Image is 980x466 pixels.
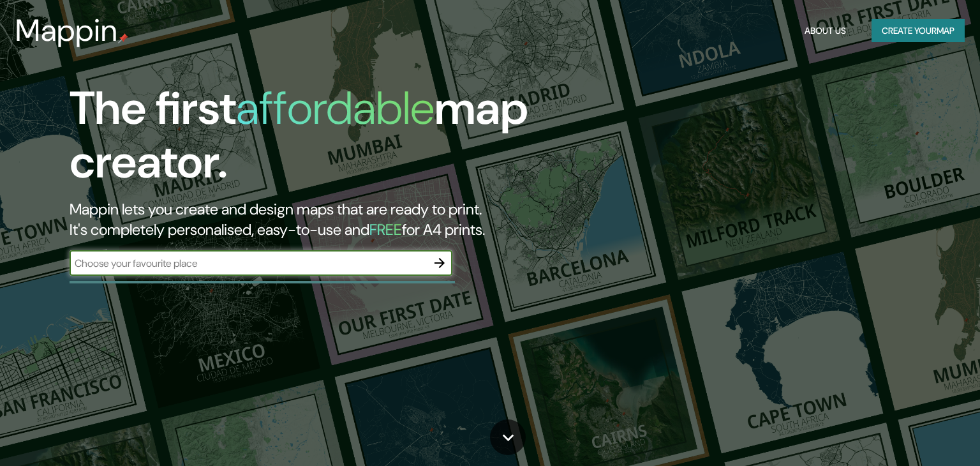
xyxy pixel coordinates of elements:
[70,82,560,199] h1: The first map creator.
[70,199,560,240] h2: Mappin lets you create and design maps that are ready to print. It's completely personalised, eas...
[799,19,851,43] button: About Us
[70,256,427,271] input: Choose your favourite place
[118,33,128,43] img: mappin-pin
[369,220,402,239] h5: FREE
[236,79,434,138] h1: affordable
[872,19,965,43] button: Create yourmap
[15,13,118,49] h3: Mappin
